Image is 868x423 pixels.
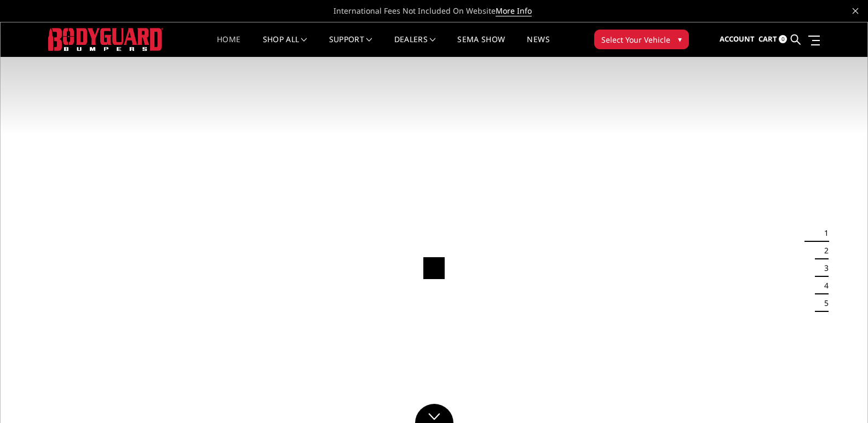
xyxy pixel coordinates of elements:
[779,35,787,43] span: 0
[415,404,453,423] a: Click to Down
[758,25,787,54] a: Cart 0
[48,28,163,50] img: BODYGUARD BUMPERS
[818,277,829,294] button: 4 of 5
[496,5,532,16] a: More Info
[720,25,755,54] a: Account
[217,36,240,57] a: Home
[818,259,829,277] button: 3 of 5
[329,36,372,57] a: Support
[263,36,307,57] a: shop all
[818,242,829,259] button: 2 of 5
[720,34,755,44] span: Account
[818,224,829,242] button: 1 of 5
[818,294,829,312] button: 5 of 5
[527,36,549,57] a: News
[594,30,689,49] button: Select Your Vehicle
[457,36,505,57] a: SEMA Show
[601,34,670,45] span: Select Your Vehicle
[394,36,436,57] a: Dealers
[678,33,682,45] span: ▾
[758,34,777,44] span: Cart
